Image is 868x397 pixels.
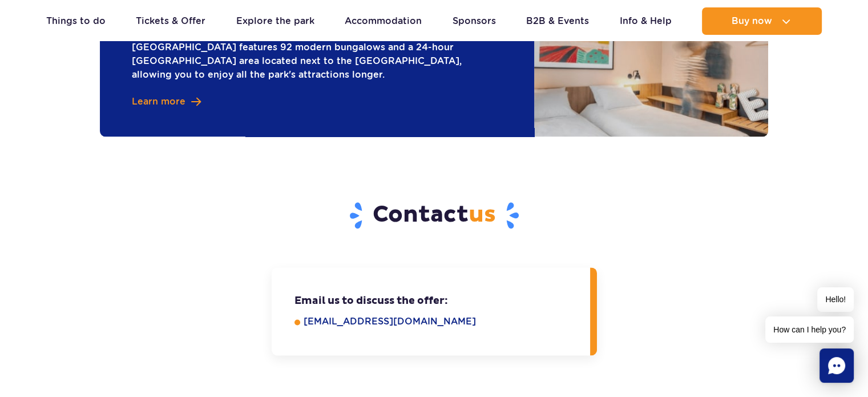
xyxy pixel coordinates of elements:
a: Explore the park [236,7,314,35]
a: Info & Help [620,7,672,35]
span: Email us to discuss the offer: [294,294,574,308]
h2: Contact [100,200,768,230]
a: Sponsors [453,7,496,35]
p: [GEOGRAPHIC_DATA] features 92 modern bungalows and a 24-hour [GEOGRAPHIC_DATA] area located next ... [132,41,502,82]
span: How can I help you? [765,316,854,343]
a: [EMAIL_ADDRESS][DOMAIN_NAME] [304,315,574,328]
a: Tickets & Offer [136,7,205,35]
button: Buy now [702,7,822,35]
span: Learn more [132,95,185,108]
span: Buy now [732,16,772,26]
a: Learn more [132,95,201,108]
a: Things to do [46,7,106,35]
span: Hello! [817,287,854,312]
a: Accommodation [345,7,422,35]
span: us [469,200,496,229]
div: Chat [819,348,854,383]
a: B2B & Events [526,7,589,35]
